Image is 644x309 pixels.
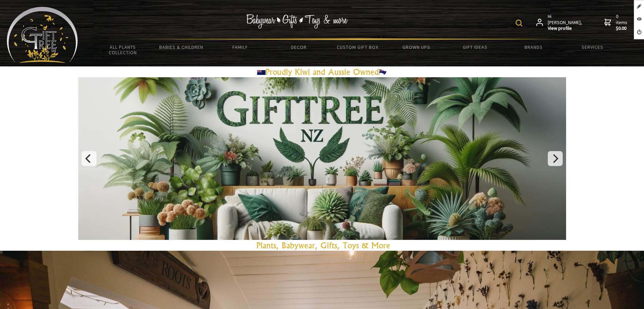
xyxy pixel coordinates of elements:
a: Proudly Kiwi and Aussie Owned [257,67,387,77]
button: Next [548,151,563,166]
a: Plants, Babywear, Gifts, Toys & Mor [256,240,386,250]
a: Brands [504,40,563,54]
strong: View profile [548,25,583,32]
a: 0 items$0.00 [604,14,629,32]
a: Hi [PERSON_NAME],View profile [536,14,583,32]
a: Babies & Children [152,40,211,54]
a: Family [211,40,269,54]
a: Gift Ideas [445,40,504,54]
a: Decor [269,40,328,54]
span: Hi [PERSON_NAME], [548,14,583,32]
strong: $0.00 [616,25,629,32]
span: 0 items [616,13,629,32]
a: Grown Ups [387,40,445,54]
a: Services [563,40,622,54]
img: product search [516,20,522,26]
a: All Plants Collection [94,40,152,60]
img: Babywear - Gifts - Toys & more [246,14,348,28]
img: Babyware - Gifts - Toys and more... [7,7,78,63]
a: Custom Gift Box [328,40,387,54]
button: Previous [82,151,97,166]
